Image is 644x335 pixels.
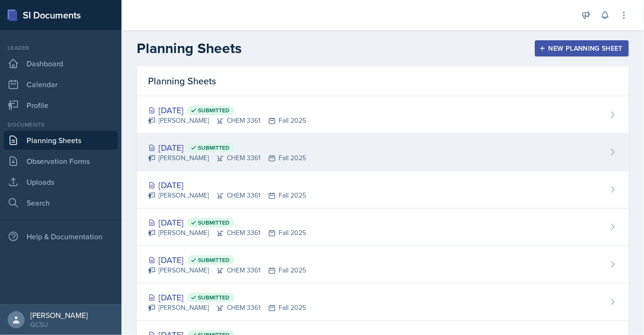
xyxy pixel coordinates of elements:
a: [DATE] Submitted [PERSON_NAME]CHEM 3361Fall 2025 [137,208,629,246]
span: Submitted [198,107,230,114]
div: [DATE] [148,254,306,266]
div: New Planning Sheet [541,45,623,52]
div: [PERSON_NAME] CHEM 3361 Fall 2025 [148,153,306,163]
a: Dashboard [4,54,118,73]
div: [DATE] [148,216,306,229]
div: [PERSON_NAME] CHEM 3361 Fall 2025 [148,303,306,313]
span: Submitted [198,256,230,264]
span: Submitted [198,219,230,226]
a: Planning Sheets [4,131,118,150]
span: Submitted [198,294,230,301]
div: [PERSON_NAME] CHEM 3361 Fall 2025 [148,265,306,275]
a: Uploads [4,172,118,191]
a: Search [4,193,118,212]
a: Profile [4,96,118,115]
div: [DATE] [148,104,306,117]
a: [DATE] Submitted [PERSON_NAME]CHEM 3361Fall 2025 [137,283,629,321]
a: [DATE] [PERSON_NAME]CHEM 3361Fall 2025 [137,171,629,208]
div: [DATE] [148,141,306,154]
div: [PERSON_NAME] CHEM 3361 Fall 2025 [148,190,306,200]
a: [DATE] Submitted [PERSON_NAME]CHEM 3361Fall 2025 [137,96,629,134]
a: [DATE] Submitted [PERSON_NAME]CHEM 3361Fall 2025 [137,134,629,171]
button: New Planning Sheet [535,40,629,56]
a: Observation Forms [4,152,118,171]
div: [PERSON_NAME] CHEM 3361 Fall 2025 [148,116,306,126]
div: Help & Documentation [4,227,118,246]
div: [DATE] [148,291,306,304]
span: Submitted [198,144,230,152]
a: [DATE] Submitted [PERSON_NAME]CHEM 3361Fall 2025 [137,246,629,283]
div: [PERSON_NAME] [30,310,88,320]
div: [PERSON_NAME] CHEM 3361 Fall 2025 [148,228,306,238]
div: [DATE] [148,179,306,191]
div: GCSU [30,320,88,329]
a: Calendar [4,75,118,94]
div: Planning Sheets [137,66,629,96]
h2: Planning Sheets [137,40,242,57]
div: Leader [4,44,118,52]
div: Documents [4,120,118,129]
